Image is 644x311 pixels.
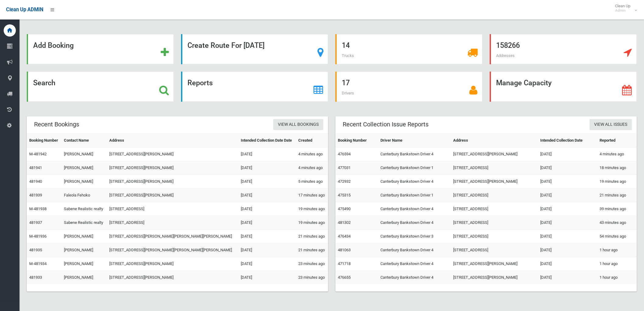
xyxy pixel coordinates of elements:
td: 54 minutes ago [597,230,637,243]
header: Recent Collection Issue Reports [335,118,436,130]
td: 17 minutes ago [296,189,328,202]
td: [PERSON_NAME] [61,257,107,271]
td: [STREET_ADDRESS] [107,216,238,230]
a: M-481938 [29,207,47,211]
td: 21 minutes ago [296,230,328,243]
td: [DATE] [538,147,597,161]
a: Create Route For [DATE] [181,34,328,64]
td: [STREET_ADDRESS][PERSON_NAME][PERSON_NAME][PERSON_NAME] [107,230,238,243]
a: 476594 [338,152,351,156]
td: 1 hour ago [597,243,637,257]
td: Canterbury Bankstown Driver 4 [378,216,451,230]
td: 1 hour ago [597,257,637,271]
td: 18 minutes ago [597,161,637,175]
td: [DATE] [238,202,296,216]
td: [DATE] [538,271,597,284]
td: 1 hour ago [597,271,637,284]
strong: Manage Capacity [496,79,551,87]
td: [STREET_ADDRESS] [451,243,538,257]
td: [PERSON_NAME] [61,161,107,175]
td: [STREET_ADDRESS] [451,161,538,175]
td: [DATE] [538,216,597,230]
td: [STREET_ADDRESS] [451,216,538,230]
a: 471718 [338,261,351,266]
td: [STREET_ADDRESS] [107,202,238,216]
td: [DATE] [238,230,296,243]
th: Intended Collection Date [538,134,597,147]
td: [PERSON_NAME] [61,243,107,257]
td: [DATE] [538,189,597,202]
span: Trucks [342,53,354,58]
td: Canterbury Bankstown Driver 4 [378,147,451,161]
td: Canterbury Bankstown Driver 4 [378,243,451,257]
td: Canterbury Bankstown Driver 3 [378,230,451,243]
strong: Add Booking [33,41,74,50]
th: Address [451,134,538,147]
a: M-481942 [29,152,47,156]
a: 481939 [29,193,42,197]
td: [DATE] [238,216,296,230]
td: [STREET_ADDRESS][PERSON_NAME] [451,147,538,161]
td: [DATE] [238,243,296,257]
td: 19 minutes ago [296,202,328,216]
strong: Search [33,79,55,87]
td: [STREET_ADDRESS][PERSON_NAME][PERSON_NAME][PERSON_NAME] [107,243,238,257]
td: Canterbury Bankstown Driver 4 [378,202,451,216]
a: View All Issues [590,119,632,130]
td: Sabene Realistic realty [61,216,107,230]
td: [DATE] [238,189,296,202]
header: Recent Bookings [27,118,86,130]
td: [DATE] [538,202,597,216]
td: [DATE] [238,147,296,161]
td: 39 minutes ago [597,202,637,216]
th: Created [296,134,328,147]
a: 476434 [338,234,351,239]
td: 23 minutes ago [296,257,328,271]
td: Canterbury Bankstown Driver 1 [378,161,451,175]
a: View All Bookings [273,119,323,130]
a: 481302 [338,220,351,225]
td: 43 minutes ago [597,216,637,230]
td: [DATE] [238,175,296,189]
td: 4 minutes ago [597,147,637,161]
td: 19 minutes ago [597,175,637,189]
td: [PERSON_NAME] [61,147,107,161]
td: [STREET_ADDRESS][PERSON_NAME] [107,161,238,175]
td: 4 minutes ago [296,161,328,175]
td: Canterbury Bankstown Driver 4 [378,175,451,189]
a: Reports [181,72,328,102]
td: [STREET_ADDRESS][PERSON_NAME] [451,271,538,284]
td: Faleola Fehoko [61,189,107,202]
span: Clean Up [612,4,636,13]
a: 475315 [338,193,351,197]
a: 477031 [338,165,351,170]
td: 21 minutes ago [296,243,328,257]
a: 481941 [29,165,42,170]
td: [PERSON_NAME] [61,230,107,243]
td: [DATE] [538,161,597,175]
td: [STREET_ADDRESS][PERSON_NAME] [107,257,238,271]
td: [DATE] [538,230,597,243]
td: 19 minutes ago [296,216,328,230]
a: Manage Capacity [490,72,637,102]
a: 14 Trucks [335,34,482,64]
strong: 158266 [496,41,520,50]
td: [STREET_ADDRESS][PERSON_NAME] [107,175,238,189]
td: [STREET_ADDRESS] [451,189,538,202]
th: Address [107,134,238,147]
td: [STREET_ADDRESS][PERSON_NAME] [107,147,238,161]
td: [DATE] [538,257,597,271]
td: [STREET_ADDRESS][PERSON_NAME] [451,257,538,271]
td: [PERSON_NAME] [61,271,107,284]
td: [STREET_ADDRESS][PERSON_NAME] [107,271,238,284]
a: 472932 [338,179,351,184]
a: 476655 [338,275,351,280]
td: 4 minutes ago [296,147,328,161]
td: [DATE] [238,271,296,284]
td: [STREET_ADDRESS][PERSON_NAME] [451,175,538,189]
th: Booking Number [27,134,61,147]
td: [DATE] [238,257,296,271]
span: Clean Up ADMIN [6,7,43,12]
td: [DATE] [538,175,597,189]
a: 481933 [29,275,42,280]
